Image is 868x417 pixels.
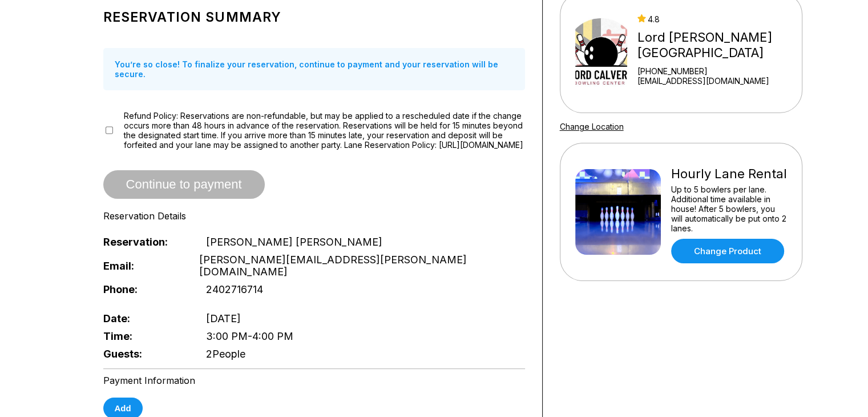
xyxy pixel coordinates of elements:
div: Reservation Details [103,210,525,222]
div: You’re so close! To finalize your reservation, continue to payment and your reservation will be s... [103,48,525,90]
div: [PHONE_NUMBER] [637,66,797,76]
span: [DATE] [206,312,241,324]
span: [PERSON_NAME][EMAIL_ADDRESS][PERSON_NAME][DOMAIN_NAME] [199,254,525,278]
div: Hourly Lane Rental [671,166,787,182]
img: Lord Calvert Bowling Center [575,10,628,95]
a: [EMAIL_ADDRESS][DOMAIN_NAME] [637,76,797,86]
span: Date: [103,312,188,324]
img: Hourly Lane Rental [575,169,661,255]
span: Reservation: [103,236,188,248]
span: 3:00 PM - 4:00 PM [206,330,293,342]
div: 4.8 [637,14,797,24]
a: Change Location [560,122,624,131]
div: Lord [PERSON_NAME][GEOGRAPHIC_DATA] [637,30,797,61]
a: Change Product [671,239,784,263]
span: 2 People [206,348,245,360]
span: Refund Policy: Reservations are non-refundable, but may be applied to a rescheduled date if the c... [124,111,525,150]
span: 2402716714 [206,283,263,295]
span: [PERSON_NAME] [PERSON_NAME] [206,236,382,248]
span: Email: [103,260,180,272]
div: Up to 5 bowlers per lane. Additional time available in house! After 5 bowlers, you will automatic... [671,185,787,233]
span: Phone: [103,283,188,295]
div: Payment Information [103,375,525,386]
span: Time: [103,330,188,342]
span: Guests: [103,348,188,360]
h1: Reservation Summary [103,9,525,25]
